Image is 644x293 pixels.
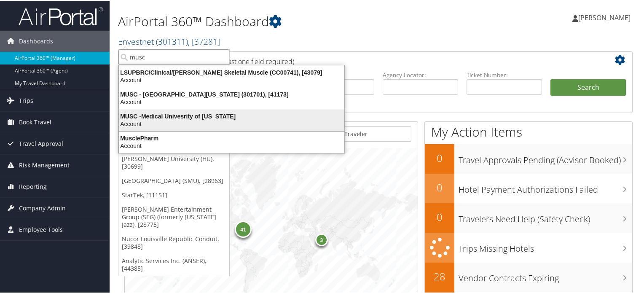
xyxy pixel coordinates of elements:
[459,149,632,165] h3: Travel Approvals Pending (Advisor Booked)
[235,220,252,237] div: 41
[118,48,229,64] input: Search Accounts
[459,208,632,224] h3: Travelers Need Help (Safety Check)
[114,75,349,83] div: Account
[118,151,229,173] a: [PERSON_NAME] University (HU), [30699]
[114,134,349,141] div: MusclePharm
[118,173,229,187] a: [GEOGRAPHIC_DATA] (SMU), [28963]
[131,52,584,67] h2: Airtinerary Lookup
[188,35,220,46] span: , [ 37281 ]
[425,180,454,194] h2: 0
[118,12,465,30] h1: AirPortal 360™ Dashboard
[156,35,188,46] span: ( 301311 )
[19,154,70,175] span: Risk Management
[425,232,632,262] a: Trips Missing Hotels
[118,187,229,202] a: StarTek, [11151]
[459,267,632,283] h3: Vendor Contracts Expiring
[383,70,458,78] label: Agency Locator:
[214,56,294,65] span: (at least one field required)
[114,68,349,75] div: LSUPBRC/Clinical/[PERSON_NAME] Skeletal Muscle (CC00741), [43079]
[19,218,63,239] span: Employee Tools
[425,269,454,283] h2: 28
[550,78,626,95] button: Search
[118,231,229,253] a: Nucor Louisville Republic Conduit, [39848]
[114,112,349,119] div: MUSC -Medical Univesrity of [US_STATE]
[19,111,51,132] span: Book Travel
[425,202,632,232] a: 0Travelers Need Help (Safety Check)
[19,197,66,218] span: Company Admin
[19,132,63,153] span: Travel Approval
[459,238,632,254] h3: Trips Missing Hotels
[19,30,53,51] span: Dashboards
[425,122,632,140] h1: My Action Items
[118,35,220,46] a: Envestnet
[118,202,229,231] a: [PERSON_NAME] Entertainment Group (SEG) (formerly [US_STATE] Jazz), [28775]
[19,89,33,110] span: Trips
[578,12,631,22] span: [PERSON_NAME]
[118,253,229,275] a: Analytic Services Inc. (ANSER), [44385]
[425,150,454,164] h2: 0
[572,4,639,30] a: [PERSON_NAME]
[425,173,632,202] a: 0Hotel Payment Authorizations Failed
[459,179,632,195] h3: Hotel Payment Authorizations Failed
[315,233,327,245] div: 3
[19,175,47,196] span: Reporting
[114,141,349,149] div: Account
[114,119,349,127] div: Account
[425,209,454,223] h2: 0
[467,70,542,78] label: Ticket Number:
[114,90,349,97] div: MUSC - [GEOGRAPHIC_DATA][US_STATE] (301701), [41173]
[302,125,412,141] input: Search for Traveler
[114,97,349,105] div: Account
[19,5,103,25] img: airportal-logo.png
[425,143,632,173] a: 0Travel Approvals Pending (Advisor Booked)
[425,262,632,291] a: 28Vendor Contracts Expiring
